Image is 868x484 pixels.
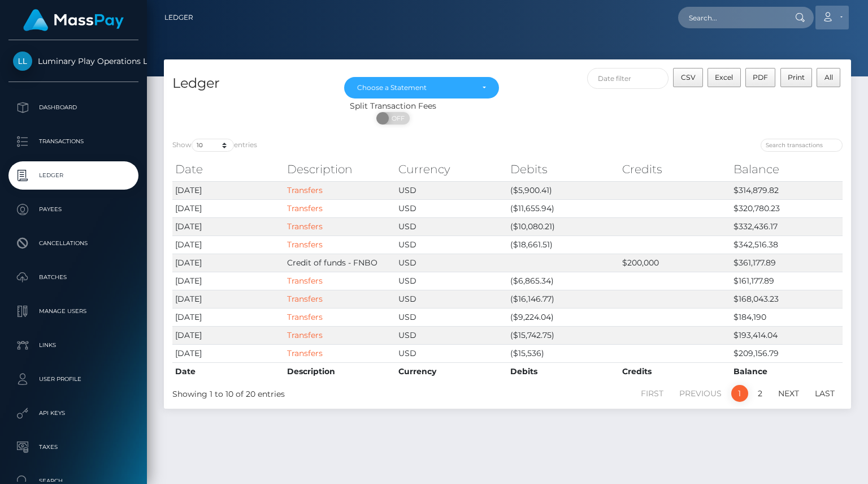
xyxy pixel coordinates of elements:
td: ($11,655.94) [507,199,619,217]
button: PDF [745,68,776,87]
span: All [824,73,833,82]
td: [DATE] [172,272,284,290]
input: Search... [678,7,784,28]
div: Split Transaction Fees [164,100,622,112]
td: $320,780.23 [731,199,843,217]
a: Next [772,385,805,402]
img: Luminary Play Operations Limited [13,52,32,71]
p: Manage Users [13,303,134,320]
td: USD [396,344,507,362]
h4: Ledger [172,74,327,93]
a: Transfers [287,221,323,232]
td: [DATE] [172,199,284,217]
a: 2 [752,385,769,402]
a: Manage Users [8,297,138,325]
td: USD [396,181,507,199]
input: Search transactions [761,139,843,152]
a: Transactions [8,127,138,156]
a: User Profile [8,365,138,393]
a: Transfers [287,294,323,304]
p: Taxes [13,439,134,456]
a: 1 [731,385,748,402]
th: Date [172,158,284,181]
td: ($5,900.41) [507,181,619,199]
button: Print [780,68,813,87]
span: Luminary Play Operations Limited [8,56,138,66]
p: Batches [13,269,134,286]
p: Payees [13,201,134,218]
td: USD [396,290,507,308]
a: Payees [8,195,138,224]
a: Last [809,385,841,402]
th: Description [284,362,396,380]
td: USD [396,217,507,235]
a: Links [8,331,138,359]
span: CSV [681,73,696,82]
td: Credit of funds - FNBO [284,254,396,272]
p: Cancellations [13,235,134,252]
img: MassPay Logo [23,9,124,31]
td: [DATE] [172,326,284,344]
a: Ledger [8,161,138,190]
p: API Keys [13,405,134,422]
span: Print [788,73,805,82]
td: USD [396,199,507,217]
th: Credits [619,158,731,181]
a: Transfers [287,330,323,340]
div: Showing 1 to 10 of 20 entries [172,384,442,400]
th: Debits [507,158,619,181]
button: CSV [673,68,703,87]
a: Transfers [287,185,323,195]
td: ($16,146.77) [507,290,619,308]
td: ($15,536) [507,344,619,362]
a: Transfers [287,276,323,286]
button: Excel [708,68,741,87]
select: Showentries [192,139,234,152]
td: [DATE] [172,308,284,326]
th: Balance [731,362,843,380]
th: Date [172,362,284,380]
td: $209,156.79 [731,344,843,362]
a: Dashboard [8,93,138,122]
td: [DATE] [172,235,284,254]
p: Dashboard [13,99,134,116]
td: $332,436.17 [731,217,843,235]
td: USD [396,235,507,254]
td: ($15,742.75) [507,326,619,344]
td: $361,177.89 [731,254,843,272]
td: ($18,661.51) [507,235,619,254]
span: Excel [715,73,733,82]
td: [DATE] [172,217,284,235]
input: Date filter [587,68,669,89]
a: Transfers [287,312,323,322]
p: Ledger [13,167,134,184]
td: USD [396,272,507,290]
td: USD [396,308,507,326]
td: $193,414.04 [731,326,843,344]
button: All [817,68,840,87]
td: [DATE] [172,254,284,272]
div: Choose a Statement [357,83,473,92]
th: Description [284,158,396,181]
span: PDF [753,73,768,82]
p: Transactions [13,133,134,150]
a: Ledger [164,6,193,29]
a: Transfers [287,203,323,213]
th: Currency [396,362,507,380]
p: User Profile [13,371,134,388]
button: Choose a Statement [344,77,499,98]
td: $342,516.38 [731,235,843,254]
a: Taxes [8,433,138,461]
a: Cancellations [8,229,138,258]
a: Transfers [287,239,323,250]
span: OFF [383,112,411,125]
td: $184,190 [731,308,843,326]
td: $161,177.89 [731,272,843,290]
td: $168,043.23 [731,290,843,308]
th: Balance [731,158,843,181]
td: $314,879.82 [731,181,843,199]
td: ($6,865.34) [507,272,619,290]
th: Currency [396,158,507,181]
td: $200,000 [619,254,731,272]
td: ($9,224.04) [507,308,619,326]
